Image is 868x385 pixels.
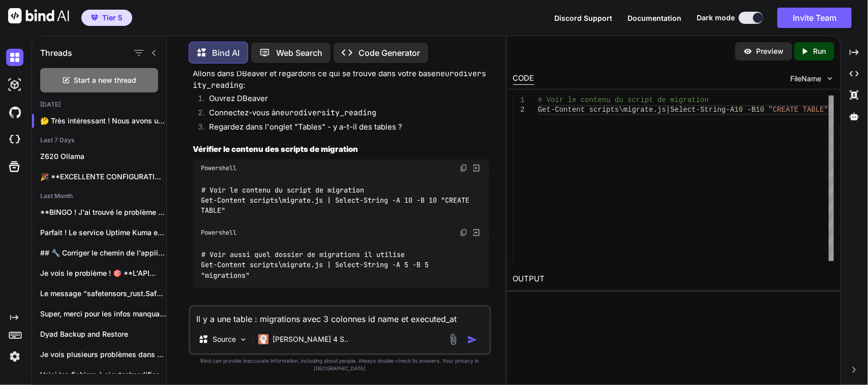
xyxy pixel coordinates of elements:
[40,151,166,162] p: Z620 Ollama
[40,288,166,299] p: Le message “safetensors_rust.SafetensorError: HeaderTooSmall” sur le nœud...
[40,329,166,339] p: Dyad Backup and Restore
[40,349,166,360] p: Je vois plusieurs problèmes dans vos logs....
[726,106,730,114] span: -
[213,334,236,344] p: Source
[666,106,670,114] span: |
[201,229,236,237] span: Powershell
[472,228,481,237] img: Open in Browser
[102,13,123,23] span: Tier 5
[6,49,23,66] img: darkChat
[447,334,459,345] img: attachment
[791,74,822,84] span: FileName
[193,68,489,91] p: Allons dans DBeaver et regardons ce qui se trouve dans votre base :
[201,249,433,281] code: # Voir aussi quel dossier de migrations il utilise Get-Content scripts\migrate.js | Select-String...
[8,8,69,23] img: Bind AI
[756,106,764,114] span: 10
[657,106,666,114] span: js
[40,268,166,278] p: Je vois le problème ! 🎯 **L'API...
[670,106,726,114] span: Select-String
[32,192,166,200] h2: Last Month
[513,95,525,105] div: 1
[32,101,166,109] h2: [DATE]
[653,106,657,114] span: .
[40,228,166,238] p: Parfait ! Le service Uptime Kuma est...
[40,370,166,380] p: Voici les fichiers à ajouter/modifier pour corriger...
[730,106,734,114] span: A
[6,76,23,93] img: darkAi-studio
[190,307,490,325] textarea: Il y a une table : migrations avec 3 colonnes id name et executed_at
[40,47,72,59] h1: Threads
[513,73,534,85] div: CODE
[814,46,826,56] p: Run
[538,106,653,114] span: Get-Content scripts\migrate
[40,248,166,258] p: ## 🔧 Corriger le chemin de l'application...
[201,164,236,172] span: Powershell
[91,15,98,21] img: premium
[747,106,751,114] span: -
[472,164,481,173] img: Open in Browser
[697,13,735,23] span: Dark mode
[513,105,525,115] div: 2
[460,164,468,172] img: copy
[201,185,473,216] code: # Voir le contenu du script de migration Get-Content scripts\migrate.js | Select-String -A 10 -B ...
[6,348,23,365] img: settings
[554,14,612,22] span: Discord Support
[757,46,784,56] p: Preview
[201,121,489,136] li: Regardez dans l'onglet "Tables" - y a-t-il des tables ?
[6,104,23,121] img: githubDark
[734,106,743,114] span: 10
[752,106,756,114] span: B
[258,334,268,344] img: Claude 4 Sonnet
[201,93,489,107] li: Ouvrez DBeaver
[467,335,477,345] img: icon
[276,108,376,118] code: neurodiversity_reading
[768,106,828,114] span: "CREATE TABLE"
[777,8,852,28] button: Invite Team
[40,207,166,217] p: **BINGO ! J'ai trouvé le problème !**...
[6,131,23,148] img: cloudideIcon
[358,47,420,59] p: Code Generator
[627,13,681,23] button: Documentation
[189,357,491,372] p: Bind can provide inaccurate information, including about people. Always double-check its answers....
[40,116,166,126] p: 🤔 Très intéressant ! Nous avons un prob...
[74,75,137,85] span: Start a new thread
[273,334,348,344] p: [PERSON_NAME] 4 S..
[193,69,486,90] code: neurodiversity_reading
[40,172,166,182] p: 🎉 **EXCELLENTE CONFIGURATION ! Tout est PARFAIT...
[743,47,753,56] img: preview
[193,144,358,154] strong: Vérifier le contenu des scripts de migration
[32,136,166,144] h2: Last 7 Days
[538,96,709,104] span: # Voir le contenu du script de migration
[212,47,240,59] p: Bind AI
[460,229,468,237] img: copy
[201,107,489,121] li: Connectez-vous à
[826,74,834,83] img: chevron down
[239,335,248,344] img: Pick Models
[627,14,681,22] span: Documentation
[554,13,612,23] button: Discord Support
[507,267,841,291] h2: OUTPUT
[81,10,132,26] button: premiumTier 5
[40,309,166,319] p: Super, merci pour les infos manquantes. J’ai...
[276,47,322,59] p: Web Search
